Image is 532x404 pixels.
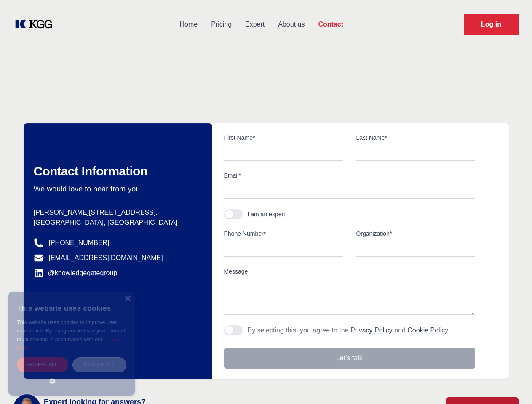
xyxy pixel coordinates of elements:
button: Let's talk [224,348,475,369]
label: Organization* [356,229,475,238]
label: Email* [224,171,475,180]
a: [EMAIL_ADDRESS][DOMAIN_NAME] [49,253,163,263]
a: Cookie Policy [17,337,120,351]
a: About us [271,13,311,35]
label: First Name* [224,133,343,142]
h2: Contact Information [34,164,199,179]
div: Accept all [17,357,68,372]
div: This website uses cookies [17,298,126,318]
a: Privacy Policy [350,327,393,334]
a: Cookie Policy [407,327,448,334]
label: Phone Number* [224,229,343,238]
a: Pricing [204,13,238,35]
div: Close [124,296,131,302]
a: KOL Knowledge Platform: Talk to Key External Experts (KEE) [13,18,59,31]
a: Request Demo [464,14,519,35]
a: Expert [238,13,271,35]
label: Message [224,267,475,276]
p: [GEOGRAPHIC_DATA], [GEOGRAPHIC_DATA] [34,218,199,228]
label: Last Name* [356,133,475,142]
iframe: Chat Widget [490,364,532,404]
p: By selecting this, you agree to the and . [248,325,450,335]
div: I am an expert [248,210,286,218]
a: [PHONE_NUMBER] [49,238,110,248]
p: [PERSON_NAME][STREET_ADDRESS], [34,207,199,218]
span: This website uses cookies to improve user experience. By using our website you consent to all coo... [17,319,125,343]
p: We would love to hear from you. [34,184,199,194]
div: Decline all [72,357,126,372]
a: @knowledgegategroup [34,268,118,278]
a: Home [173,13,204,35]
a: Contact [311,13,350,35]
